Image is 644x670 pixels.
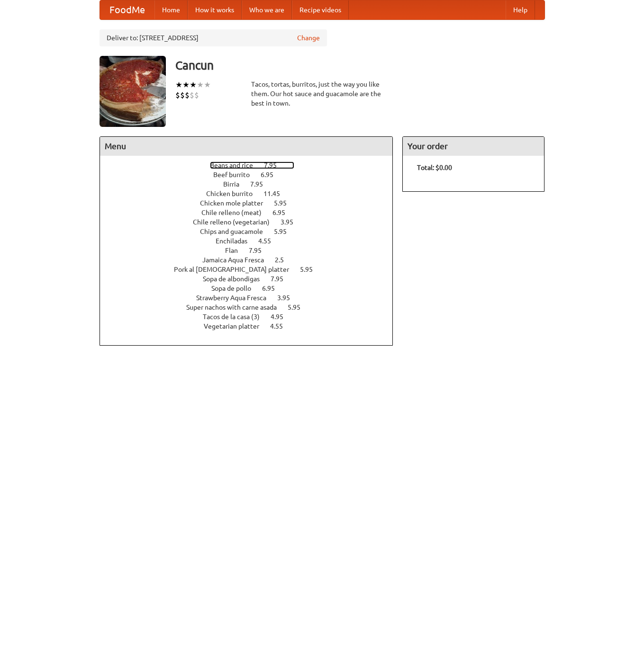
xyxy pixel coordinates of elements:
span: Sopa de pollo [211,285,261,292]
a: Chicken burrito 11.45 [206,190,298,197]
span: Birria [223,180,249,188]
a: Enchiladas 4.55 [216,237,289,245]
span: Beans and rice [210,161,263,169]
h3: Cancun [175,56,545,75]
span: Pork al [DEMOGRAPHIC_DATA] platter [174,266,299,273]
a: Recipe videos [292,0,349,19]
li: ★ [204,80,211,90]
li: ★ [190,80,197,90]
a: Help [506,0,535,19]
a: Chicken mole platter 5.95 [200,199,304,207]
span: 3.95 [281,218,303,226]
div: Deliver to: [STREET_ADDRESS] [100,29,327,46]
h4: Menu [100,137,393,156]
img: angular.jpg [100,56,166,127]
li: ★ [175,80,182,90]
h4: Your order [403,137,544,156]
a: Strawberry Aqua Fresca 3.95 [196,294,308,302]
span: Vegetarian platter [204,322,269,330]
span: 6.95 [261,171,283,179]
span: 5.95 [288,304,310,311]
a: Tacos de la casa (3) 4.95 [203,313,301,321]
li: ★ [182,80,190,90]
a: Pork al [DEMOGRAPHIC_DATA] platter 5.95 [174,266,330,273]
a: Beef burrito 6.95 [213,171,291,179]
b: Total: $0.00 [417,164,452,171]
li: ★ [197,80,204,90]
span: 11.45 [263,190,290,197]
li: $ [190,90,194,100]
span: Chicken mole platter [200,199,272,207]
a: Chips and guacamole 5.95 [200,228,304,235]
a: FoodMe [100,0,154,19]
span: Strawberry Aqua Fresca [196,294,276,302]
a: How it works [188,0,242,19]
span: 7.95 [271,275,293,283]
span: Chile relleno (vegetarian) [193,218,279,226]
a: Who we are [242,0,292,19]
span: Jamaica Aqua Fresca [202,256,273,264]
span: 2.5 [275,256,293,264]
a: Sopa de pollo 6.95 [211,285,292,292]
span: Chips and guacamole [200,228,272,235]
span: 3.95 [277,294,299,302]
span: 6.95 [262,285,284,292]
span: 4.55 [258,237,281,245]
span: 7.95 [249,247,271,254]
span: 5.95 [274,228,296,235]
a: Flan 7.95 [225,247,279,254]
li: $ [194,90,199,100]
span: Tacos de la casa (3) [203,313,269,321]
a: Beans and rice 7.95 [210,161,294,169]
a: Chile relleno (meat) 6.95 [201,209,303,216]
a: Jamaica Aqua Fresca 2.5 [202,256,301,264]
span: Chile relleno (meat) [201,209,271,216]
span: Chicken burrito [206,190,262,197]
span: 7.95 [264,161,286,169]
span: Beef burrito [213,171,259,179]
span: Super nachos with carne asada [186,304,286,311]
a: Vegetarian platter 4.55 [204,322,300,330]
a: Super nachos with carne asada 5.95 [186,304,318,311]
a: Sopa de albondigas 7.95 [203,275,301,283]
a: Home [154,0,188,19]
span: Flan [225,247,247,254]
li: $ [185,90,190,100]
span: 5.95 [274,199,296,207]
span: 4.55 [270,322,292,330]
span: 4.95 [271,313,293,321]
div: Tacos, tortas, burritos, just the way you like them. Our hot sauce and guacamole are the best in ... [251,80,393,108]
li: $ [175,90,180,100]
span: 5.95 [300,266,322,273]
li: $ [180,90,185,100]
a: Birria 7.95 [223,180,281,188]
span: 6.95 [272,209,295,216]
span: Enchiladas [216,237,257,245]
span: 7.95 [250,180,272,188]
span: Sopa de albondigas [203,275,269,283]
a: Chile relleno (vegetarian) 3.95 [193,218,311,226]
a: Change [297,33,320,43]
